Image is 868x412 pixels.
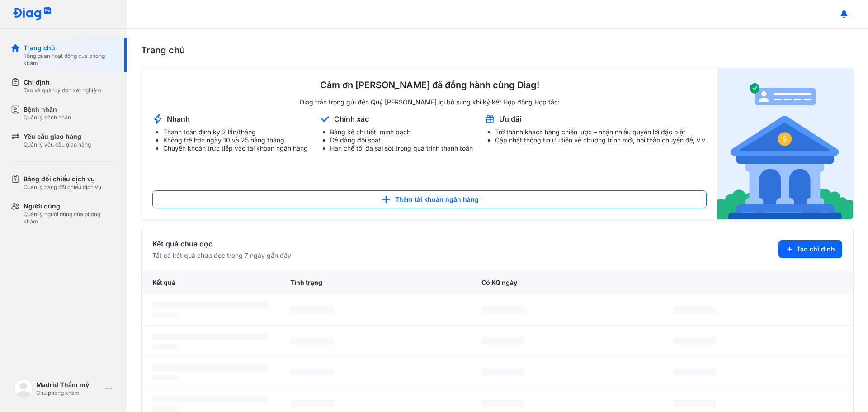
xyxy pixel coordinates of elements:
div: Chính xác [334,114,369,124]
span: ‌ [673,369,716,376]
div: Chủ phòng khám [36,389,101,397]
div: Bảng đối chiếu dịch vụ [24,175,101,184]
div: Quản lý bảng đối chiếu dịch vụ [24,184,101,191]
div: Chỉ định [24,78,101,87]
span: Tạo chỉ định [797,245,835,254]
li: Hạn chế tối đa sai sót trong quá trình thanh toán [330,144,473,152]
li: Bảng kê chi tiết, minh bạch [330,128,473,136]
img: account-announcement [484,114,495,124]
div: Quản lý yêu cầu giao hàng [24,141,91,148]
div: Người dùng [24,202,116,211]
span: ‌ [481,337,525,345]
div: Cảm ơn [PERSON_NAME] đã đồng hành cùng Diag! [152,79,707,91]
span: ‌ [673,337,716,345]
div: Madrid Thẩm mỹ [36,380,101,389]
div: Có KQ ngày [471,271,662,294]
img: account-announcement [717,68,853,219]
li: Cập nhật thông tin ưu tiên về chương trình mới, hội thảo chuyên đề, v.v. [495,136,707,144]
span: ‌ [152,313,178,318]
div: Tạo và quản lý đơn xét nghiệm [24,87,101,94]
li: Chuyển khoản trực tiếp vào tài khoản ngân hàng [163,144,308,152]
span: ‌ [152,395,269,403]
span: ‌ [673,400,716,407]
div: Tình trạng [279,271,471,294]
div: Yêu cầu giao hàng [24,132,91,141]
span: ‌ [152,344,178,349]
span: ‌ [481,369,525,376]
div: Quản lý người dùng của phòng khám [24,211,116,225]
span: ‌ [673,306,716,313]
div: Kết quả chưa đọc [152,238,291,249]
span: ‌ [152,375,178,380]
div: Diag trân trọng gửi đến Quý [PERSON_NAME] lợi bổ sung khi ký kết Hợp đồng Hợp tác: [152,98,707,106]
li: Trở thành khách hàng chiến lược – nhận nhiều quyền lợi đặc biệt [495,128,707,136]
div: Tất cả kết quả chưa đọc trong 7 ngày gần đây [152,251,291,260]
div: Trang chủ [141,43,854,57]
li: Dễ dàng đối soát [330,136,473,144]
img: account-announcement [152,114,163,124]
div: Tổng quan hoạt động của phòng khám [24,52,116,67]
span: ‌ [152,333,269,340]
img: logo [14,379,33,398]
span: ‌ [290,337,334,345]
div: Nhanh [167,114,190,124]
button: Thêm tài khoản ngân hàng [152,190,707,208]
li: Thanh toán định kỳ 2 lần/tháng [163,128,308,136]
span: ‌ [290,400,334,407]
span: ‌ [481,400,525,407]
button: Tạo chỉ định [778,240,842,258]
div: Kết quả [142,271,279,294]
div: Ưu đãi [499,114,521,124]
span: ‌ [290,306,334,313]
img: logo [13,7,52,21]
li: Không trễ hơn ngày 10 và 25 hàng tháng [163,136,308,144]
span: ‌ [152,302,269,309]
span: ‌ [481,306,525,313]
span: ‌ [152,406,178,412]
span: ‌ [290,369,334,376]
div: Quản lý bệnh nhân [24,114,71,121]
div: Bệnh nhân [24,105,71,114]
div: Trang chủ [24,43,116,52]
img: account-announcement [319,114,330,124]
span: ‌ [152,364,269,371]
